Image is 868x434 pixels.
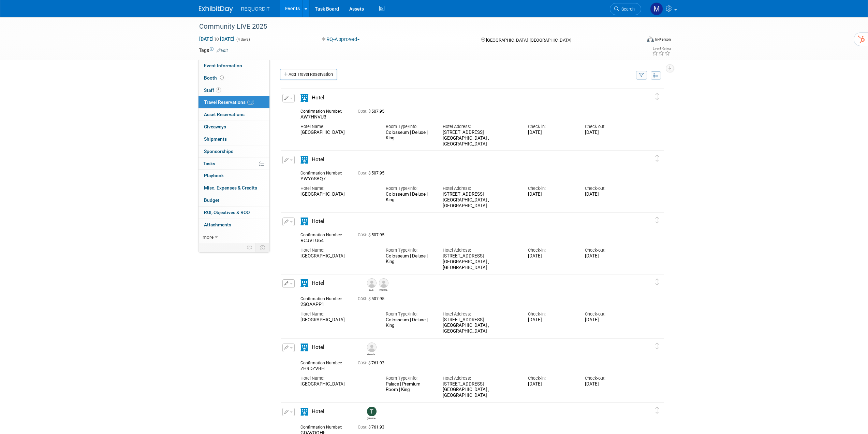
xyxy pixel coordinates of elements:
a: Staff6 [198,84,269,96]
span: Event Information [204,63,242,68]
div: Genesis Brown [365,342,377,356]
span: Cost: $ [358,296,371,301]
div: [DATE] [528,130,575,136]
td: Tags [199,47,228,54]
td: Toggle Event Tabs [255,243,269,252]
a: Attachments [198,219,269,231]
div: [GEOGRAPHIC_DATA] [300,253,376,259]
div: Hotel Address: [443,185,518,192]
span: Hotel [312,344,324,350]
a: Booth [198,72,269,84]
div: Check-in: [528,124,575,130]
a: Asset Reservations [198,109,269,121]
div: Room Type/Info: [386,124,432,130]
a: Event Information [198,60,269,72]
div: Hotel Name: [300,375,376,381]
div: In-Person [655,37,671,42]
a: Add Travel Reservation [280,69,337,80]
div: [GEOGRAPHIC_DATA] [300,130,376,136]
div: Check-out: [585,311,632,317]
div: Confirmation Number: [300,423,348,430]
span: Hotel [312,280,324,286]
span: Booth [204,75,225,81]
div: [DATE] [528,253,575,259]
div: [DATE] [585,317,632,323]
span: Misc. Expenses & Credits [204,185,257,191]
a: Giveaways [198,121,269,133]
div: Check-in: [528,185,575,192]
i: Click and drag to move item [656,343,659,350]
span: Search [619,6,635,12]
div: Check-out: [585,124,632,130]
span: 507.95 [358,109,387,114]
span: AW7HNVU3 [300,114,326,120]
span: 761.93 [358,361,387,365]
div: Jack Roberts [365,278,377,292]
a: Search [610,3,641,15]
div: Tom Talamantez [367,416,376,420]
div: [DATE] [585,253,632,259]
div: Confirmation Number: [300,169,348,176]
div: Hotel Name: [300,311,376,317]
div: Check-out: [585,247,632,253]
div: Palace | Premium Room | King [386,381,432,392]
div: [STREET_ADDRESS] [GEOGRAPHIC_DATA] , [GEOGRAPHIC_DATA] [443,253,518,270]
div: Colosseum | Deluxe | King [386,192,432,202]
span: 6 [216,87,221,93]
div: Stephanie Roberts [377,278,389,292]
div: [STREET_ADDRESS] [GEOGRAPHIC_DATA] , [GEOGRAPHIC_DATA] [443,192,518,209]
span: (4 days) [236,37,250,42]
span: Playbook [204,173,224,178]
td: Personalize Event Tab Strip [244,243,256,252]
span: Hotel [312,408,324,415]
span: Giveaways [204,124,226,129]
div: [DATE] [528,381,575,387]
span: 761.93 [358,425,387,430]
span: Staff [204,87,221,93]
div: Room Type/Info: [386,311,432,317]
span: 507.95 [358,296,387,301]
div: Confirmation Number: [300,294,348,302]
a: more [198,231,269,243]
a: ROI, Objectives & ROO [198,207,269,219]
div: [DATE] [585,192,632,197]
div: [GEOGRAPHIC_DATA] [300,192,376,197]
span: Booth not reserved yet [219,75,225,80]
i: Click and drag to move item [656,93,659,100]
div: [GEOGRAPHIC_DATA] [300,317,376,323]
div: Confirmation Number: [300,107,348,114]
div: Hotel Name: [300,124,376,130]
div: [STREET_ADDRESS] [GEOGRAPHIC_DATA] , [GEOGRAPHIC_DATA] [443,130,518,147]
span: more [203,234,214,240]
div: Hotel Address: [443,124,518,130]
a: Shipments [198,133,269,145]
div: Check-in: [528,375,575,381]
span: Cost: $ [358,109,371,114]
i: Click and drag to move item [656,217,659,224]
span: 2SOAAPP1 [300,302,324,307]
div: [DATE] [528,192,575,197]
img: Stephanie Roberts [379,278,388,288]
a: Budget [198,194,269,206]
div: Room Type/Info: [386,247,432,253]
a: Edit [217,48,228,53]
div: [DATE] [585,381,632,387]
div: Colosseum | Deluxe | King [386,317,432,328]
i: Click and drag to move item [656,155,659,162]
img: Mariana Basto [650,2,663,15]
i: Click and drag to move item [656,407,659,414]
i: Hotel [300,344,308,351]
div: Event Format [601,36,671,46]
span: YWY6SBQ7 [300,176,326,181]
div: [DATE] [585,130,632,136]
img: Jack Roberts [367,278,377,288]
span: to [214,36,220,42]
span: Attachments [204,222,231,227]
div: [STREET_ADDRESS] [GEOGRAPHIC_DATA] , [GEOGRAPHIC_DATA] [443,381,518,398]
img: Format-Inperson.png [647,37,654,42]
div: Check-in: [528,247,575,253]
span: [DATE] [DATE] [199,36,235,42]
span: Travel Reservations [204,99,254,105]
div: [STREET_ADDRESS] [GEOGRAPHIC_DATA] , [GEOGRAPHIC_DATA] [443,317,518,334]
div: Jack Roberts [367,288,376,292]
